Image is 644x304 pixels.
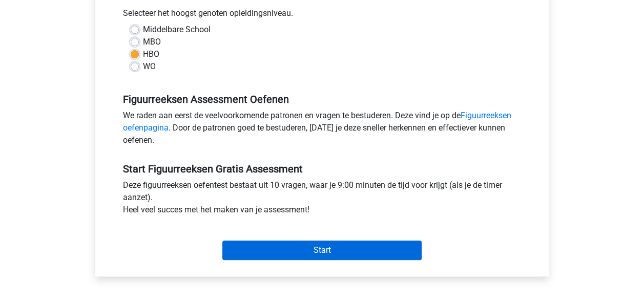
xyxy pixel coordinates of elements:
input: Start [222,241,422,260]
label: WO [143,60,156,73]
h5: Figuurreeksen Assessment Oefenen [123,93,522,105]
div: Deze figuurreeksen oefentest bestaat uit 10 vragen, waar je 9:00 minuten de tijd voor krijgt (als... [115,179,529,220]
h5: Start Figuurreeksen Gratis Assessment [123,163,522,175]
label: MBO [143,36,161,48]
div: Selecteer het hoogst genoten opleidingsniveau. [115,7,529,24]
label: HBO [143,48,159,60]
label: Middelbare School [143,24,211,36]
div: We raden aan eerst de veelvoorkomende patronen en vragen te bestuderen. Deze vind je op de . Door... [115,110,529,150]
